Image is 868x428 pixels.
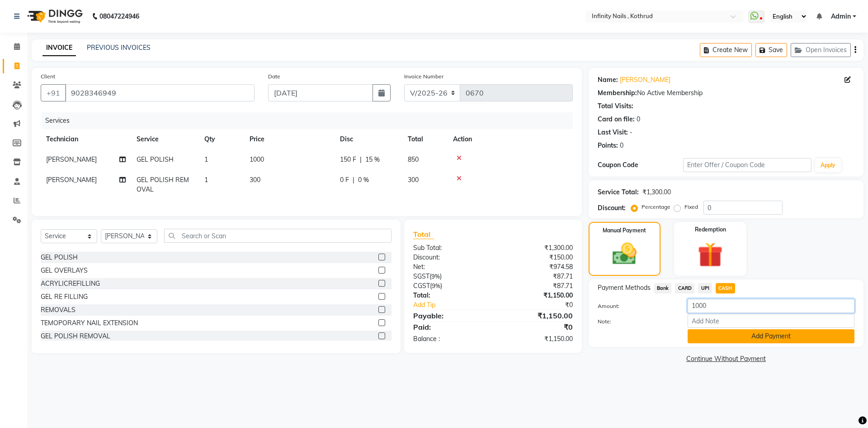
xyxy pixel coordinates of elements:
[358,175,369,185] span: 0 %
[637,115,640,124] div: 0
[137,176,189,193] span: GEL POLISH REMOVAL
[408,176,419,184] span: 300
[815,159,841,172] button: Apply
[406,243,493,253] div: Sub Total:
[598,101,633,111] div: Total Visits:
[406,322,493,332] div: Paid:
[65,84,255,101] input: Search by Name/Mobile/Email/Code
[23,4,85,29] img: logo
[493,322,579,332] div: ₹0
[493,334,579,344] div: ₹1,150.00
[598,203,626,213] div: Discount:
[250,176,260,184] span: 300
[41,292,88,302] div: GEL RE FILLING
[598,128,628,137] div: Last Visit:
[598,88,854,98] div: No Active Membership
[448,129,573,149] th: Action
[41,305,75,315] div: REMOVALS
[493,262,579,272] div: ₹974.58
[630,128,632,137] div: -
[590,354,862,364] a: Continue Without Payment
[507,300,579,310] div: ₹0
[41,279,100,289] div: ACRYLICREFILLING
[683,158,811,172] input: Enter Offer / Coupon Code
[791,43,851,57] button: Open Invoices
[137,155,174,164] span: GEL POLISH
[42,40,76,56] a: INVOICE
[42,112,580,129] div: Services
[591,317,681,326] label: Note:
[675,283,694,293] span: CARD
[598,160,683,170] div: Coupon Code
[598,88,637,98] div: Membership:
[698,283,712,293] span: UPI
[46,155,97,164] span: [PERSON_NAME]
[41,318,138,328] div: TEMOPORARY NAIL EXTENSION
[695,226,726,234] label: Redemption
[432,282,440,289] span: 9%
[131,129,199,149] th: Service
[87,43,151,52] a: PREVIOUS INVOICES
[598,141,618,150] div: Points:
[431,273,440,280] span: 9%
[605,240,644,268] img: _cash.svg
[406,334,493,344] div: Balance :
[41,332,110,341] div: GEL POLISH REMOVAL
[493,310,579,321] div: ₹1,150.00
[406,272,493,281] div: ( )
[353,175,354,185] span: |
[413,282,430,290] span: CGST
[620,75,670,85] a: [PERSON_NAME]
[591,302,681,310] label: Amount:
[335,129,402,149] th: Disc
[688,299,854,313] input: Amount
[408,155,419,164] span: 850
[413,272,429,280] span: SGST
[755,43,787,57] button: Save
[360,155,362,164] span: |
[684,203,698,211] label: Fixed
[493,243,579,253] div: ₹1,300.00
[493,253,579,262] div: ₹150.00
[700,43,752,57] button: Create New
[406,310,493,321] div: Payable:
[41,266,88,275] div: GEL OVERLAYS
[402,129,448,149] th: Total
[41,253,78,262] div: GEL POLISH
[250,155,264,164] span: 1000
[642,188,671,197] div: ₹1,300.00
[654,283,672,293] span: Bank
[620,141,623,150] div: 0
[41,84,66,101] button: +91
[598,115,635,124] div: Card on file:
[690,239,731,270] img: _gift.svg
[46,176,97,184] span: [PERSON_NAME]
[268,72,280,81] label: Date
[340,175,349,185] span: 0 F
[41,72,55,81] label: Client
[406,281,493,291] div: ( )
[642,203,670,211] label: Percentage
[716,283,735,293] span: CASH
[493,272,579,281] div: ₹87.71
[406,300,507,310] a: Add Tip
[340,155,356,164] span: 150 F
[99,4,139,29] b: 08047224946
[164,229,392,243] input: Search or Scan
[406,291,493,300] div: Total:
[404,72,443,81] label: Invoice Number
[598,75,618,85] div: Name:
[365,155,380,164] span: 15 %
[204,155,208,164] span: 1
[688,329,854,343] button: Add Payment
[598,283,651,293] span: Payment Methods
[199,129,244,149] th: Qty
[406,262,493,272] div: Net:
[493,281,579,291] div: ₹87.71
[204,176,208,184] span: 1
[603,226,646,235] label: Manual Payment
[244,129,335,149] th: Price
[493,291,579,300] div: ₹1,150.00
[406,253,493,262] div: Discount:
[831,12,851,21] span: Admin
